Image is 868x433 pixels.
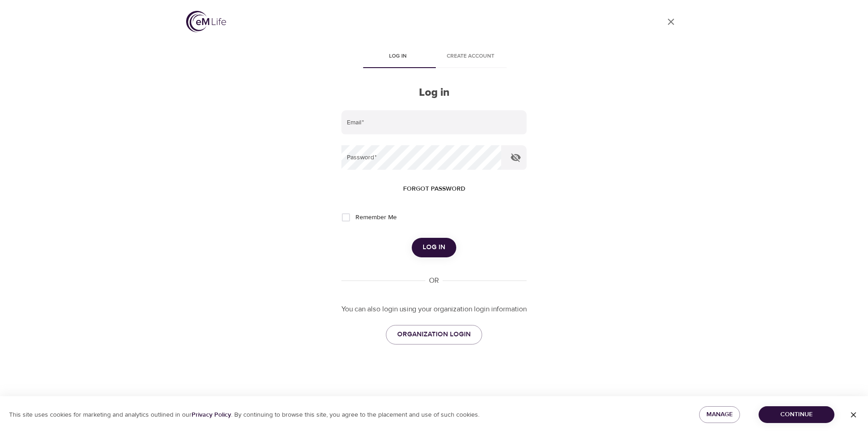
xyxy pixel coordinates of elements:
span: Continue [766,409,827,420]
span: Log in [367,52,429,61]
a: close [660,11,682,33]
span: Forgot password [403,183,465,195]
div: disabled tabs example [341,46,527,68]
button: Forgot password [399,181,469,197]
span: ORGANIZATION LOGIN [397,329,471,340]
button: Continue [759,406,834,423]
p: You can also login using your organization login information [341,304,527,315]
button: Manage [699,406,740,423]
button: Log in [412,238,456,257]
span: Log in [423,241,445,253]
h2: Log in [341,86,527,99]
a: Privacy Policy [192,411,231,419]
a: ORGANIZATION LOGIN [386,325,482,344]
span: Remember Me [355,213,397,222]
span: Create account [439,52,501,61]
div: OR [425,276,443,286]
span: Manage [706,409,733,420]
img: logo [186,11,226,32]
